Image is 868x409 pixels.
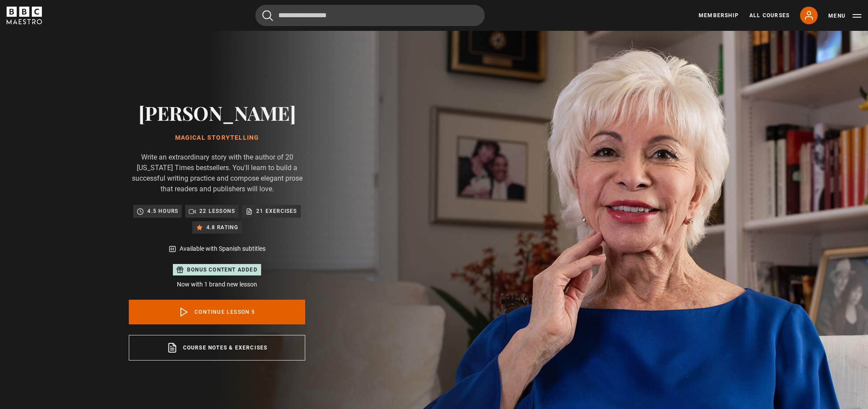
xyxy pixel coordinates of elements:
p: Write an extraordinary story with the author of 20 [US_STATE] Times bestsellers. You'll learn to ... [129,152,305,194]
h1: Magical Storytelling [129,134,305,141]
p: 21 exercises [256,207,297,216]
p: 22 lessons [199,207,235,216]
p: Now with 1 brand new lesson [129,280,305,289]
a: Continue lesson 5 [129,300,305,324]
button: Submit the search query [262,10,273,21]
a: All Courses [749,11,789,19]
p: 4.5 hours [147,207,178,216]
h2: [PERSON_NAME] [129,101,305,124]
input: Search [255,5,485,26]
p: Available with Spanish subtitles [180,244,266,253]
svg: BBC Maestro [7,7,42,24]
a: Course notes & exercises [129,335,305,361]
p: Bonus content added [187,266,258,274]
a: Membership [699,11,739,19]
p: 4.8 rating [206,223,239,232]
button: Toggle navigation [828,11,861,20]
